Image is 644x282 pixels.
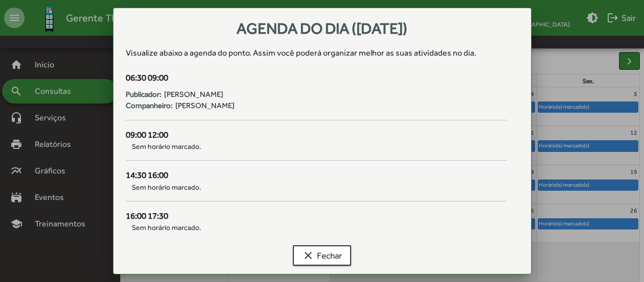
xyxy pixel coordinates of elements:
span: Agenda do dia ([DATE]) [237,19,407,37]
div: 09:00 12:00 [126,129,507,142]
div: 14:30 16:00 [126,169,507,182]
div: 16:00 17:30 [126,210,507,223]
strong: Publicador: [126,89,162,100]
span: [PERSON_NAME] [164,89,223,100]
span: [PERSON_NAME] [175,100,235,112]
div: 06:30 09:00 [126,71,507,85]
span: Fechar [302,246,342,265]
button: Fechar [293,245,351,266]
div: Visualize abaixo a agenda do ponto . Assim você poderá organizar melhor as suas atividades no dia. [126,47,519,59]
span: Sem horário marcado. [126,141,507,152]
span: Sem horário marcado. [126,182,507,193]
span: Sem horário marcado. [126,222,507,233]
mat-icon: clear [302,249,314,262]
strong: Companheiro: [126,100,173,112]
